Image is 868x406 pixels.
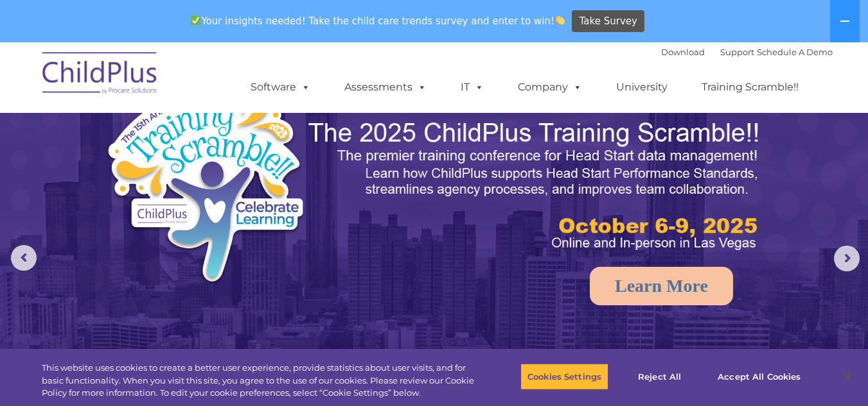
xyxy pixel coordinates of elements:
a: Assessments [332,74,439,100]
button: Close [833,362,862,391]
a: Learn More [590,267,733,305]
a: Take Survey [572,10,644,33]
a: Schedule A Demo [757,47,833,57]
button: Accept All Cookies [711,363,808,390]
span: Last name [179,85,218,94]
div: This website uses cookies to create a better user experience, provide statistics about user visit... [42,362,477,400]
a: Download [661,47,705,57]
a: University [603,74,680,100]
a: Support [720,47,754,57]
button: Cookies Settings [520,363,608,390]
font: | [661,47,833,57]
a: Software [238,74,323,100]
button: Reject All [619,363,700,390]
a: Company [505,74,595,100]
img: ChildPlus by Procare Solutions [36,43,164,107]
span: Phone number [179,137,233,147]
span: Take Survey [580,10,637,33]
a: Training Scramble!! [689,74,811,100]
span: Your insights needed! Take the child care trends survey and enter to win! [186,8,571,33]
a: IT [448,74,497,100]
img: 👏 [555,15,565,25]
img: ✅ [191,15,200,25]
